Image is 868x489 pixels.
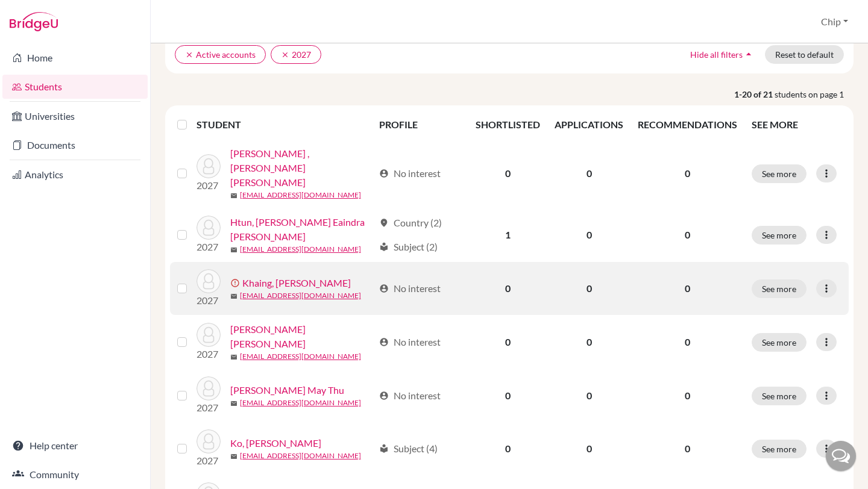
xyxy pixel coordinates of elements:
[379,169,389,178] span: account_circle
[547,315,631,369] td: 0
[197,347,221,361] p: 2027
[638,388,737,403] p: 0
[379,242,389,252] span: local_library
[240,397,361,408] a: [EMAIL_ADDRESS][DOMAIN_NAME]
[743,48,755,60] i: arrow_drop_up
[468,315,547,369] td: 0
[468,208,547,262] td: 1
[752,279,807,298] button: See more
[281,51,289,59] i: clear
[197,269,221,293] img: Khaing, Kennedy
[468,422,547,475] td: 0
[230,322,374,351] a: [PERSON_NAME] [PERSON_NAME]
[28,8,52,19] span: Help
[379,444,389,453] span: local_library
[379,240,438,254] div: Subject (2)
[230,192,237,199] span: mail
[271,45,321,64] button: clear2027
[372,110,468,139] th: PROFILE
[2,133,148,157] a: Documents
[638,228,737,242] p: 0
[775,88,854,101] span: students on page 1
[752,164,807,183] button: See more
[638,441,737,456] p: 0
[230,278,242,288] span: error_outline
[230,453,237,460] span: mail
[752,387,807,405] button: See more
[468,369,547,422] td: 0
[197,293,221,308] p: 2027
[631,110,744,139] th: RECOMMENDATIONS
[468,110,547,139] th: SHORTLISTED
[468,262,547,315] td: 0
[230,383,344,397] a: [PERSON_NAME] May Thu
[734,88,775,101] strong: 1-20 of 21
[185,51,193,59] i: clear
[230,146,374,190] a: [PERSON_NAME] , [PERSON_NAME] [PERSON_NAME]
[379,166,441,181] div: No interest
[197,178,221,193] p: 2027
[379,388,441,403] div: No interest
[230,400,237,407] span: mail
[379,218,389,228] span: location_on
[638,166,737,181] p: 0
[379,281,441,296] div: No interest
[547,208,631,262] td: 0
[197,429,221,453] img: Ko, Nyan Lin Tadano
[468,139,547,208] td: 0
[547,110,631,139] th: APPLICATIONS
[197,323,221,347] img: Kham, Nick Sai Kaung
[690,49,743,60] span: Hide all filters
[240,290,361,301] a: [EMAIL_ADDRESS][DOMAIN_NAME]
[752,226,807,244] button: See more
[379,284,389,293] span: account_circle
[2,463,148,487] a: Community
[379,441,438,456] div: Subject (4)
[547,369,631,422] td: 0
[680,45,765,64] button: Hide all filtersarrow_drop_up
[240,190,361,201] a: [EMAIL_ADDRESS][DOMAIN_NAME]
[197,400,221,415] p: 2027
[230,246,237,254] span: mail
[197,216,221,240] img: Htun, Waddy Yun Eaindra Eliza
[230,215,374,244] a: Htun, [PERSON_NAME] Eaindra [PERSON_NAME]
[379,335,441,349] div: No interest
[379,216,442,230] div: Country (2)
[230,293,237,300] span: mail
[240,450,361,461] a: [EMAIL_ADDRESS][DOMAIN_NAME]
[2,75,148,99] a: Students
[638,335,737,349] p: 0
[744,110,849,139] th: SEE MORE
[379,391,389,400] span: account_circle
[547,262,631,315] td: 0
[10,12,58,31] img: Bridge-U
[197,110,373,139] th: STUDENT
[765,45,844,64] button: Reset to default
[2,434,148,458] a: Help center
[197,453,221,468] p: 2027
[197,154,221,178] img: Hein Htet , Ryan Gagan Deep Singh
[240,351,361,362] a: [EMAIL_ADDRESS][DOMAIN_NAME]
[379,337,389,347] span: account_circle
[197,240,221,254] p: 2027
[175,45,266,64] button: clearActive accounts
[2,104,148,128] a: Universities
[242,276,351,290] a: Khaing, [PERSON_NAME]
[752,333,807,352] button: See more
[230,436,321,450] a: Ko, [PERSON_NAME]
[197,376,221,400] img: Khin, Dimple May Thu
[547,422,631,475] td: 0
[816,10,854,33] button: Chip
[638,281,737,296] p: 0
[752,440,807,458] button: See more
[2,46,148,70] a: Home
[547,139,631,208] td: 0
[2,163,148,187] a: Analytics
[230,354,237,361] span: mail
[240,244,361,255] a: [EMAIL_ADDRESS][DOMAIN_NAME]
